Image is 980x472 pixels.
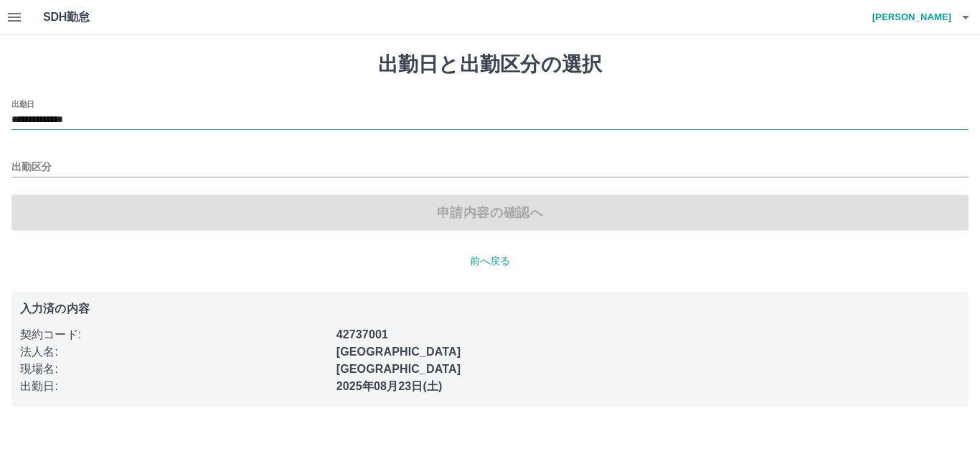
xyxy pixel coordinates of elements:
[20,326,328,343] p: 契約コード :
[336,363,461,375] b: [GEOGRAPHIC_DATA]
[20,303,960,315] p: 入力済の内容
[336,328,388,341] b: 42737001
[336,346,461,358] b: [GEOGRAPHIC_DATA]
[336,380,443,392] b: 2025年08月23日(土)
[20,378,328,395] p: 出勤日 :
[11,254,969,269] p: 前へ戻る
[11,98,34,109] label: 出勤日
[20,343,328,361] p: 法人名 :
[11,52,969,77] h1: 出勤日と出勤区分の選択
[20,361,328,378] p: 現場名 :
